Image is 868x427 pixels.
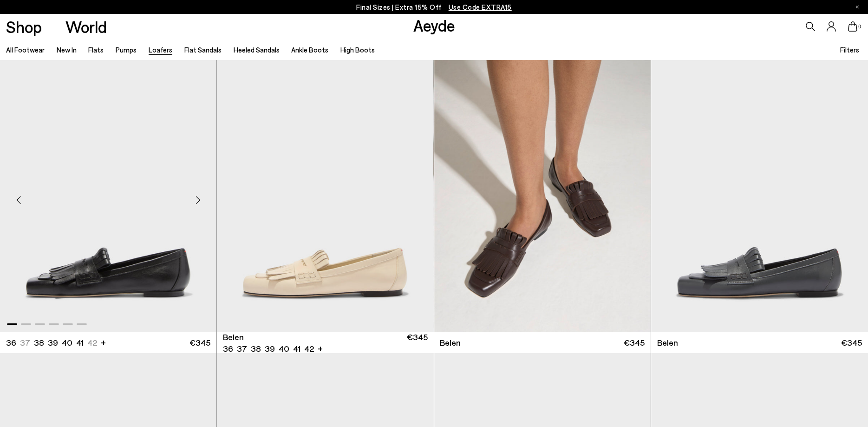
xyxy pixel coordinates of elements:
[217,60,433,332] div: 1 / 6
[116,46,137,54] a: Pumps
[651,60,867,332] img: Belen Tassel Loafers
[149,46,172,54] a: Loafers
[440,337,461,348] span: Belen
[657,337,678,348] span: Belen
[434,332,651,353] a: Belen €345
[304,343,314,355] li: 42
[57,46,77,54] a: New In
[217,60,433,332] a: 6 / 6 1 / 6 2 / 6 3 / 6 4 / 6 5 / 6 6 / 6 1 / 6 Next slide Previous slide
[216,60,433,332] div: 2 / 6
[251,343,261,355] li: 38
[840,46,859,54] span: Filters
[216,60,433,332] img: Belen Tassel Loafers
[651,332,868,353] a: Belen €345
[6,337,16,348] li: 36
[651,60,867,332] div: 3 / 6
[433,60,650,332] div: 2 / 6
[279,343,289,355] li: 40
[293,343,300,355] li: 41
[848,21,857,32] a: 0
[6,19,42,35] a: Shop
[184,46,222,54] a: Flat Sandals
[65,19,107,35] a: World
[189,337,210,348] span: €345
[76,337,84,348] li: 41
[291,46,328,54] a: Ankle Boots
[6,337,94,348] ul: variant
[62,337,72,348] li: 40
[217,60,433,332] img: Belen Tassel Loafers
[434,60,651,332] div: 2 / 6
[223,343,233,355] li: 36
[434,60,651,332] img: Belen Tassel Loafers
[407,331,428,355] span: €345
[433,60,650,332] img: Belen Tassel Loafers
[624,337,645,348] span: €345
[449,3,512,11] span: Navigate to /collections/ss25-final-sizes
[234,46,280,54] a: Heeled Sandals
[184,186,212,214] div: Next slide
[651,60,868,332] img: Belen Tassel Loafers
[101,336,106,348] li: +
[857,24,862,29] span: 0
[318,342,323,355] li: +
[356,1,512,13] p: Final Sizes | Extra 15% Off
[413,15,455,35] a: Aeyde
[265,343,275,355] li: 39
[88,46,104,54] a: Flats
[841,337,862,348] span: €345
[34,337,44,348] li: 38
[6,46,45,54] a: All Footwear
[237,343,247,355] li: 37
[434,60,651,332] a: Next slide Previous slide
[340,46,375,54] a: High Boots
[5,186,33,214] div: Previous slide
[223,343,311,355] ul: variant
[48,337,58,348] li: 39
[223,331,244,343] span: Belen
[217,332,433,353] a: Belen 36 37 38 39 40 41 42 + €345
